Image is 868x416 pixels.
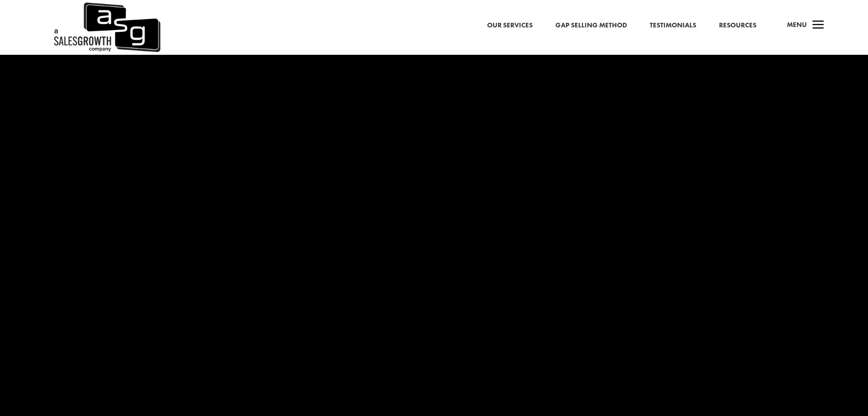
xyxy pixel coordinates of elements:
[719,20,756,32] a: Resources
[787,20,807,29] span: Menu
[487,20,533,32] a: Our Services
[650,20,696,32] a: Testimonials
[809,16,827,35] span: a
[555,20,627,32] a: Gap Selling Method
